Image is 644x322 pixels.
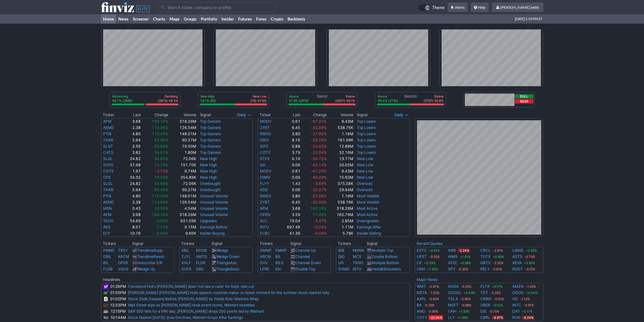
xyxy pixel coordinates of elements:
[417,296,426,302] a: AAPL
[216,254,239,259] a: Wedge Down
[103,254,111,259] a: GBIL
[275,267,281,271] a: EXI
[260,144,269,149] a: ISPC
[295,267,315,271] a: Double Top
[301,112,327,118] th: Change
[353,254,361,259] a: MCS
[200,200,228,205] a: Unusual Volume
[103,150,113,155] a: CATO
[155,169,168,173] span: -2.72%
[357,212,378,217] a: Most Active
[515,14,542,24] span: [DATE] 1:59 PM ET
[250,99,266,103] p: (78) 47.9%
[279,181,301,187] td: 1.43
[327,156,354,162] td: 13.77M
[260,225,269,229] a: INTU
[512,302,521,308] a: INTC
[512,315,520,321] a: RUN
[154,144,168,149] span: 39.89%
[201,99,216,103] p: 52.1% (85)
[480,315,490,321] a: CBRL
[295,248,316,253] a: Channel Up
[279,118,301,125] td: 0.61
[260,218,267,223] a: ALC
[338,260,344,265] a: UG
[200,169,217,173] a: New High
[167,14,182,24] a: Maps
[432,4,445,11] span: Theme
[275,254,281,259] a: BIL
[335,99,355,103] p: (2657) 48.1%
[200,138,221,142] a: Top Gainers
[480,260,491,266] a: QBTS
[311,175,327,180] span: -46.29%
[118,254,129,259] a: ARCM
[279,131,301,137] td: 3.80
[260,156,270,161] a: STFS
[480,296,492,302] a: CRWV
[200,131,221,136] a: Top Gainers
[480,266,490,272] a: RELY
[103,231,110,236] a: ECF
[169,168,197,174] td: 9.74M
[128,309,264,314] a: S&P 500 falls for a fifth day, [PERSON_NAME] drops 200 points led by Walmart
[260,138,269,142] a: DBGI
[448,308,456,315] a: UNH
[417,308,425,315] a: AMD
[357,231,381,236] a: Insider Selling
[137,260,162,265] a: Horizontal S/R
[424,94,443,99] p: Below
[417,260,422,266] a: LIF
[219,14,236,24] a: Insider
[417,283,426,290] a: WMT
[158,2,276,12] input: Search
[260,119,271,124] a: MODV
[230,260,238,265] span: Asc.
[417,266,425,272] a: UNH
[103,218,113,223] a: TECH
[103,267,113,271] a: FLDB
[154,156,168,161] span: 34.89%
[103,248,115,253] a: PMMF
[169,181,197,187] td: 72.06K
[200,225,227,229] a: Earnings Before
[288,94,356,103] div: SMA50
[103,181,113,186] a: SLGL
[200,150,221,155] a: Top Gainers
[137,248,153,253] span: Trendline
[372,248,393,253] a: Multiple Top
[357,194,379,198] a: Most Volatile
[512,290,524,296] a: GOOG
[103,131,111,136] a: PTIX
[260,248,272,253] a: GMMF
[285,14,307,24] a: Backtests
[216,248,228,253] a: Wedge
[480,302,490,308] a: UBER
[357,181,372,186] a: Oversold
[169,118,197,125] td: 318.29M
[357,163,373,167] a: New Low
[480,308,487,315] a: DIS
[103,144,113,149] a: SLQT
[152,131,168,136] span: 110.49%
[112,94,132,99] p: Advancing
[417,254,427,260] a: UPST
[357,138,376,142] a: Top Losers
[122,187,141,193] td: 5.94
[200,163,217,167] a: New High
[169,112,197,118] th: Volume
[200,212,228,217] a: Unusual Volume
[181,267,191,271] a: SOFR
[137,248,163,253] a: TrendlineSupp.
[154,138,168,142] span: 65.46%
[169,137,197,143] td: 90.27M
[357,175,373,180] a: New Low
[169,149,197,156] td: 1.80M
[353,248,364,253] a: NNNN
[260,187,268,192] a: ADD
[181,254,191,259] a: ZJYL
[169,143,197,149] td: 19.50M
[116,14,131,24] a: News
[311,131,327,136] span: -27.06%
[357,156,373,161] a: New Low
